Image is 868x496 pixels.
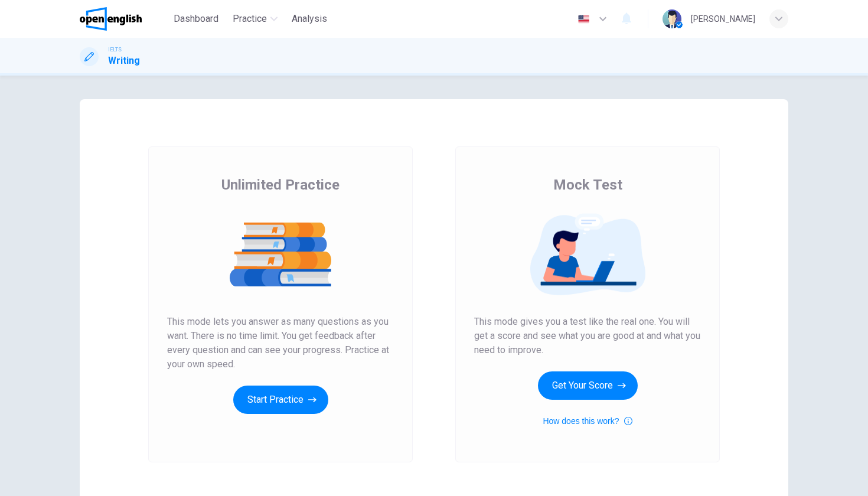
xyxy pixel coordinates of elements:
button: How does this work? [543,414,632,428]
span: Mock Test [553,175,622,194]
button: Practice [228,8,282,30]
span: Analysis [292,12,327,26]
h1: Writing [108,54,140,68]
button: Start Practice [233,386,328,414]
button: Analysis [287,8,332,30]
button: Get Your Score [538,371,638,400]
span: This mode gives you a test like the real one. You will get a score and see what you are good at a... [474,315,701,357]
button: Dashboard [169,8,223,30]
span: Practice [233,12,267,26]
span: Unlimited Practice [221,175,340,194]
span: Dashboard [174,12,218,26]
img: Profile picture [663,9,681,28]
div: [PERSON_NAME] [691,12,755,26]
img: OpenEnglish logo [80,7,142,31]
span: This mode lets you answer as many questions as you want. There is no time limit. You get feedback... [167,315,394,371]
span: IELTS [108,45,122,54]
a: OpenEnglish logo [80,7,169,31]
img: en [576,15,591,24]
